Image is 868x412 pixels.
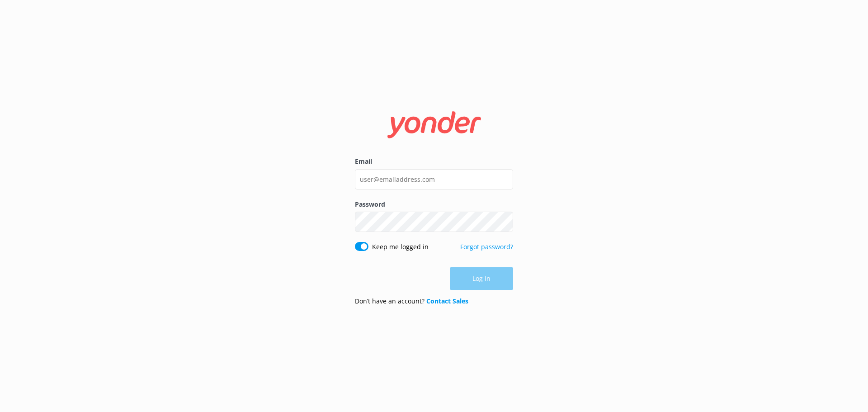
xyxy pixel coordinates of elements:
label: Keep me logged in [372,242,429,252]
label: Email [355,156,513,166]
button: Show password [495,213,513,231]
a: Forgot password? [460,242,513,251]
p: Don’t have an account? [355,296,468,306]
input: user@emailaddress.com [355,169,513,189]
label: Password [355,199,513,209]
a: Contact Sales [426,297,468,305]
